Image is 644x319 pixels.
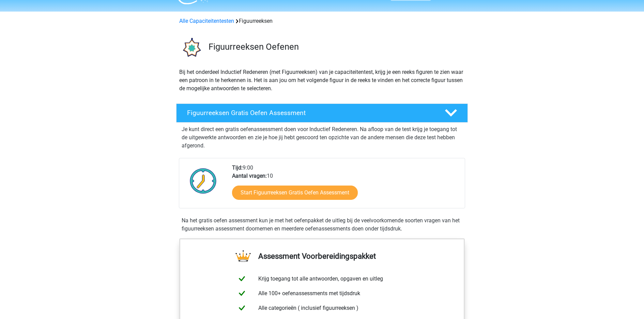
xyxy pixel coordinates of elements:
b: Aantal vragen: [232,173,267,179]
a: Figuurreeksen Gratis Oefen Assessment [173,103,471,123]
a: Alle Capaciteitentesten [179,18,234,24]
div: Na het gratis oefen assessment kun je met het oefenpakket de uitleg bij de veelvoorkomende soorte... [179,217,465,233]
p: Bij het onderdeel Inductief Redeneren (met Figuurreeksen) van je capaciteitentest, krijg je een r... [179,68,465,93]
h4: Figuurreeksen Gratis Oefen Assessment [187,109,434,117]
img: Klok [186,164,220,198]
img: figuurreeksen [177,33,205,62]
p: Je kunt direct een gratis oefenassessment doen voor Inductief Redeneren. Na afloop van de test kr... [182,125,462,150]
div: Figuurreeksen [177,17,467,25]
h3: Figuurreeksen Oefenen [209,42,462,52]
b: Tijd: [232,164,243,171]
div: 9:00 10 [227,164,464,208]
a: Start Figuurreeksen Gratis Oefen Assessment [232,186,358,200]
